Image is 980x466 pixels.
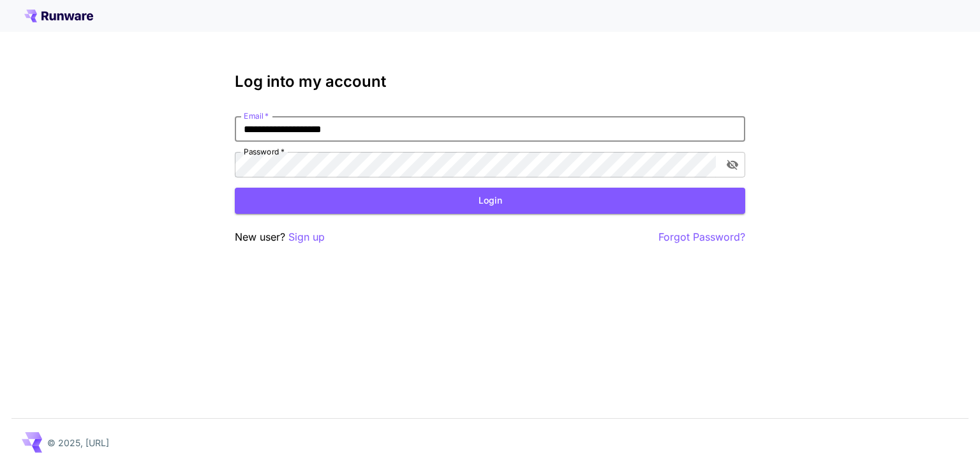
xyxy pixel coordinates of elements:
[235,188,745,214] button: Login
[244,110,269,121] label: Email
[235,73,745,91] h3: Log into my account
[658,229,745,245] button: Forgot Password?
[235,229,325,245] p: New user?
[47,436,109,449] p: © 2025, [URL]
[244,146,285,157] label: Password
[288,229,325,245] button: Sign up
[721,153,744,176] button: toggle password visibility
